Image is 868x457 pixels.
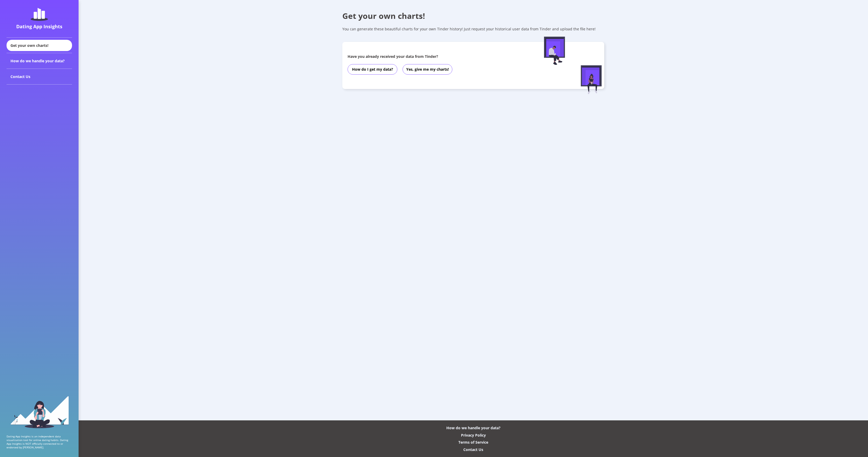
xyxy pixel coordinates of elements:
[7,69,72,85] div: Contact Us
[8,23,71,30] div: Dating App Insights
[446,425,501,430] div: How do we handle your data?
[458,440,488,445] div: Terms of Service
[581,65,602,94] img: female-figure-sitting.afd5d174.svg
[7,40,72,51] div: Get your own charts!
[342,10,604,21] div: Get your own charts!
[403,64,452,75] button: Yes, give me my charts!
[31,8,48,21] img: dating-app-insights-logo.5abe6921.svg
[461,433,486,438] div: Privacy Policy
[7,434,72,449] p: Dating App Insights is an independent data visualization tool for online dating habits. Dating Ap...
[10,395,69,428] img: sidebar_girl.91b9467e.svg
[348,64,397,75] button: How do I get my data?
[348,54,524,59] div: Have you already received your data from Tinder?
[544,37,565,65] img: male-figure-sitting.c9faa881.svg
[7,53,72,69] div: How do we handle your data?
[463,447,483,452] div: Contact Us
[342,26,604,31] div: You can generate these beautiful charts for your own Tinder history! Just request your historical...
